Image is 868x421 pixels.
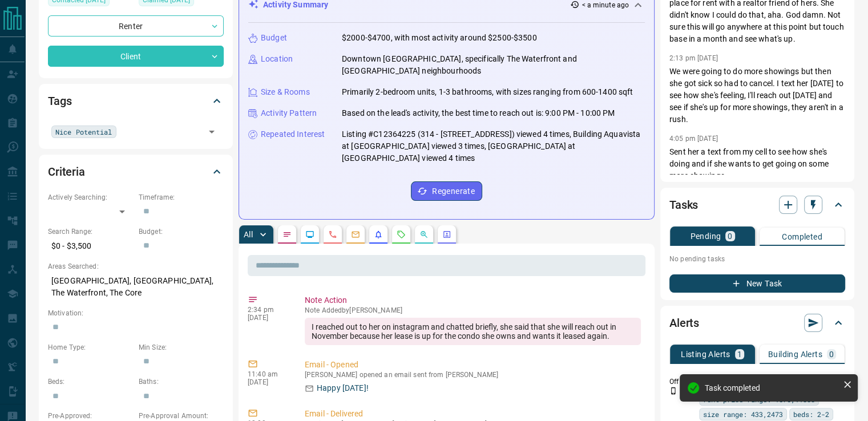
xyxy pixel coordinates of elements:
span: size range: 433,2473 [703,408,783,420]
svg: Notes [282,230,292,239]
p: Completed [782,233,822,241]
span: beds: 2-2 [793,408,829,420]
p: Pending [690,232,721,240]
p: Size & Rooms [261,86,310,98]
div: Alerts [669,309,845,337]
h2: Alerts [669,314,699,332]
p: Motivation: [48,308,224,318]
div: Task completed [705,383,838,392]
p: Baths: [139,377,224,387]
h2: Tags [48,92,71,110]
button: Regenerate [411,181,482,201]
p: Areas Searched: [48,261,224,272]
p: Budget [261,32,287,44]
p: 4:05 pm [DATE] [669,135,718,143]
p: [PERSON_NAME] opened an email sent from [PERSON_NAME] [305,371,641,379]
p: No pending tasks [669,250,845,268]
p: [DATE] [248,378,288,386]
p: Off [669,377,692,387]
p: Downtown [GEOGRAPHIC_DATA], specifically The Waterfront and [GEOGRAPHIC_DATA] neighbourhoods [342,53,645,77]
p: Sent her a text from my cell to see how she's doing and if she wants to get going on some more sh... [669,146,845,182]
p: Home Type: [48,342,133,353]
h2: Tasks [669,196,698,214]
p: 0 [829,350,834,358]
svg: Lead Browsing Activity [305,230,314,239]
svg: Requests [397,230,406,239]
p: Repeated Interest [261,128,325,140]
p: 2:13 pm [DATE] [669,54,718,62]
p: Beds: [48,377,133,387]
div: I reached out to her on instagram and chatted briefly, she said that she will reach out in Novemb... [305,318,641,345]
p: Min Size: [139,342,224,353]
svg: Agent Actions [442,230,451,239]
p: $0 - $3,500 [48,237,133,256]
p: Email - Opened [305,359,641,371]
svg: Emails [351,230,360,239]
svg: Listing Alerts [374,230,383,239]
span: Nice Potential [55,126,112,137]
div: Tags [48,87,224,115]
p: Happy [DATE]! [317,382,369,394]
svg: Push Notification Only [669,387,677,395]
p: Activity Pattern [261,107,317,119]
button: New Task [669,274,845,293]
p: Listing Alerts [681,350,730,358]
p: Primarily 2-bedroom units, 1-3 bathrooms, with sizes ranging from 600-1400 sqft [342,86,633,98]
p: [GEOGRAPHIC_DATA], [GEOGRAPHIC_DATA], The Waterfront, The Core [48,272,224,302]
p: Note Action [305,294,641,306]
p: Pre-Approval Amount: [139,411,224,421]
p: Listing #C12364225 (314 - [STREET_ADDRESS]) viewed 4 times, Building Aquavista at [GEOGRAPHIC_DAT... [342,128,645,164]
p: Pre-Approved: [48,411,133,421]
div: Criteria [48,158,224,185]
p: Location [261,53,293,65]
p: 1 [737,350,742,358]
p: Timeframe: [139,192,224,203]
h2: Criteria [48,163,85,181]
svg: Calls [328,230,337,239]
p: Email - Delivered [305,408,641,420]
p: Note Added by [PERSON_NAME] [305,306,641,314]
button: Open [204,124,220,140]
p: [DATE] [248,314,288,322]
p: Search Range: [48,226,133,237]
div: Tasks [669,191,845,218]
p: 2:34 pm [248,306,288,314]
div: Client [48,46,224,67]
p: Building Alerts [768,350,822,358]
p: Actively Searching: [48,192,133,203]
svg: Opportunities [419,230,429,239]
p: We were going to do more showings but then she got sick so had to cancel. I text her [DATE] to se... [669,66,845,126]
p: 11:40 am [248,370,288,378]
p: All [244,230,253,238]
p: $2000-$4700, with most activity around $2500-$3500 [342,32,537,44]
p: Budget: [139,226,224,237]
p: 0 [728,232,732,240]
p: Based on the lead's activity, the best time to reach out is: 9:00 PM - 10:00 PM [342,107,615,119]
div: Renter [48,15,224,37]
